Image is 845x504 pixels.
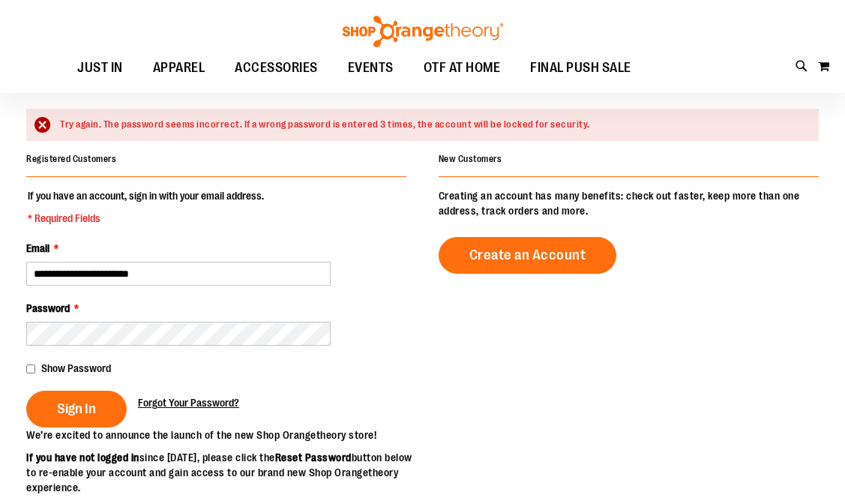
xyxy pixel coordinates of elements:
a: APPAREL [138,51,220,85]
span: JUST IN [77,51,123,85]
div: Try again. The password seems incorrect. If a wrong password is entered 3 times, the account will... [60,118,804,132]
strong: New Customers [439,154,502,164]
span: ACCESSORIES [235,51,318,85]
strong: Reset Password [275,451,352,463]
span: Password [26,302,70,314]
span: FINAL PUSH SALE [530,51,631,85]
p: since [DATE], please click the button below to re-enable your account and gain access to our bran... [26,450,423,495]
a: ACCESSORIES [220,51,333,85]
span: Sign In [57,400,96,417]
a: Forgot Your Password? [138,395,239,410]
span: OTF AT HOME [424,51,501,85]
strong: If you have not logged in [26,451,139,463]
strong: Registered Customers [26,154,116,164]
p: Creating an account has many benefits: check out faster, keep more than one address, track orders... [439,188,819,218]
a: JUST IN [62,51,138,85]
span: Create an Account [469,247,586,263]
img: Shop Orangetheory [340,16,505,47]
span: EVENTS [348,51,394,85]
a: Create an Account [439,237,617,274]
span: Forgot Your Password? [138,397,239,409]
a: OTF AT HOME [409,51,516,85]
a: FINAL PUSH SALE [515,51,646,85]
legend: If you have an account, sign in with your email address. [26,188,265,226]
button: Sign In [26,391,127,427]
p: We’re excited to announce the launch of the new Shop Orangetheory store! [26,427,423,442]
a: EVENTS [333,51,409,85]
span: Show Password [41,362,111,374]
span: APPAREL [153,51,205,85]
span: Email [26,242,49,254]
span: * Required Fields [28,211,264,226]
